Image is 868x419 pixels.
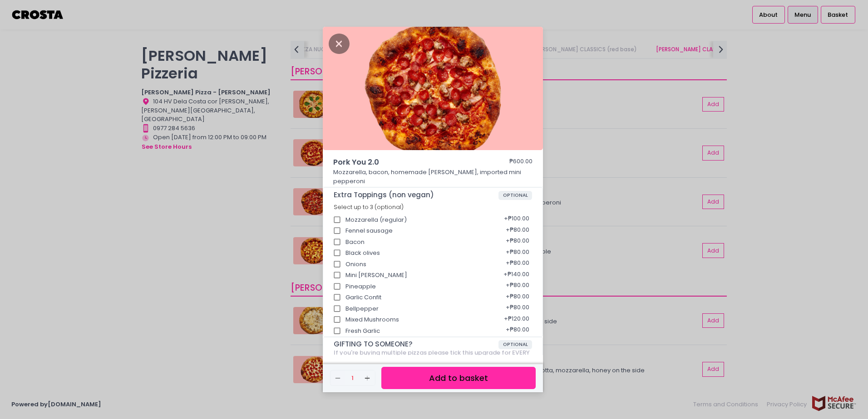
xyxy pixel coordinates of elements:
[334,203,404,211] span: Select up to 3 (optional)
[334,340,498,348] span: GIFTING TO SOMEONE?
[501,311,532,328] div: + ₱120.00
[334,349,533,363] div: If you're buying multiple pizzas please tick this upgrade for EVERY pizza
[329,39,350,48] button: Close
[498,191,533,200] span: OPTIONAL
[333,168,533,185] p: Mozzarella, bacon, homemade [PERSON_NAME], imported mini pepperoni
[503,300,532,317] div: + ₱80.00
[503,222,532,239] div: + ₱80.00
[500,267,532,284] div: + ₱140.00
[509,157,533,168] div: ₱600.00
[498,340,533,349] span: OPTIONAL
[503,289,532,306] div: + ₱80.00
[503,322,532,340] div: + ₱80.00
[381,367,536,389] button: Add to basket
[503,234,532,251] div: + ₱80.00
[333,157,483,168] span: Pork You 2.0
[323,27,543,150] img: Pork You 2.0
[503,244,532,262] div: + ₱80.00
[503,278,532,295] div: + ₱80.00
[334,191,498,199] span: Extra Toppings (non vegan)
[501,211,532,229] div: + ₱100.00
[503,256,532,273] div: + ₱80.00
